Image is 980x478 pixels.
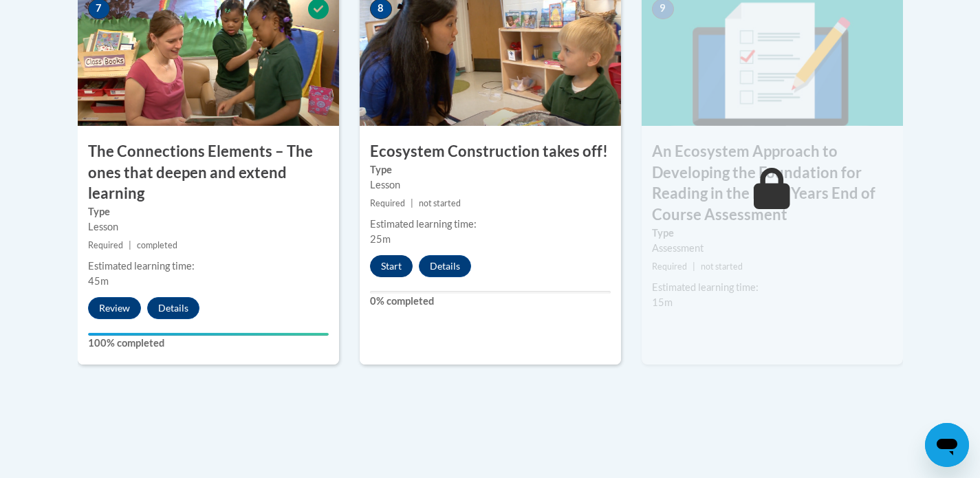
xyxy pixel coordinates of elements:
[88,259,329,274] div: Estimated learning time:
[370,217,611,232] div: Estimated learning time:
[88,219,329,235] div: Lesson
[88,275,109,287] span: 45m
[652,280,893,295] div: Estimated learning time:
[419,255,471,277] button: Details
[419,198,461,208] span: not started
[88,297,141,319] button: Review
[370,162,611,177] label: Type
[370,198,405,208] span: Required
[88,336,329,351] label: 100% completed
[360,141,621,162] h3: Ecosystem Construction takes off!
[370,233,391,245] span: 25m
[693,261,695,272] span: |
[88,204,329,219] label: Type
[370,255,413,277] button: Start
[147,297,199,319] button: Details
[411,198,413,208] span: |
[129,240,131,250] span: |
[78,141,339,204] h3: The Connections Elements – The ones that deepen and extend learning
[652,241,893,256] div: Assessment
[88,333,329,336] div: Your progress
[370,177,611,193] div: Lesson
[652,261,687,272] span: Required
[642,141,903,226] h3: An Ecosystem Approach to Developing the Foundation for Reading in the Early Years End of Course A...
[370,294,611,309] label: 0% completed
[652,296,673,308] span: 15m
[652,226,893,241] label: Type
[88,240,123,250] span: Required
[137,240,177,250] span: completed
[701,261,743,272] span: not started
[925,423,969,467] iframe: Button to launch messaging window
